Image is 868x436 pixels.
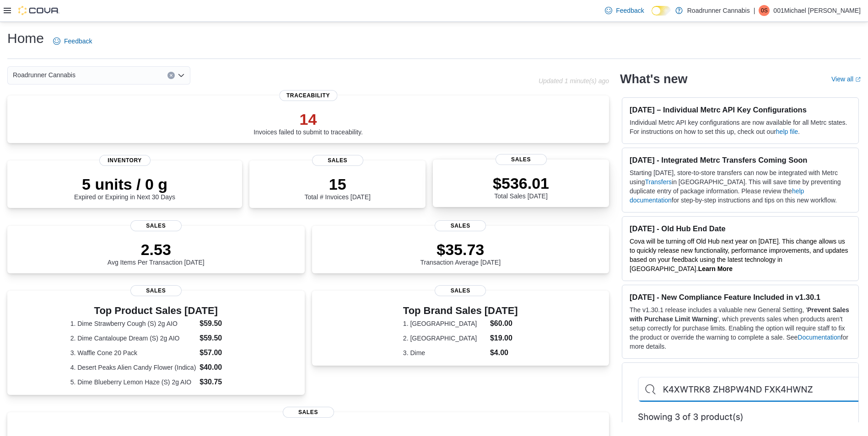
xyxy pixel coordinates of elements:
[199,333,242,344] dd: $59.50
[74,175,175,201] div: Expired or Expiring in Next 30 Days
[493,174,549,192] p: $536.01
[253,110,363,128] p: 14
[70,378,196,387] dt: 5. Dime Blueberry Lemon Haze (S) 2g AIO
[754,5,755,16] p: |
[130,220,182,231] span: Sales
[7,29,44,48] h1: Home
[18,6,59,15] img: Cova
[108,240,205,266] div: Avg Items Per Transaction [DATE]
[70,363,196,372] dt: 4. Desert Peaks Alien Candy Flower (Indica)
[108,240,205,259] p: 2.53
[279,90,337,101] span: Traceability
[403,348,486,357] dt: 3. Dime
[420,240,501,259] p: $35.73
[167,72,175,79] button: Clear input
[99,155,151,166] span: Inventory
[490,333,518,344] dd: $19.00
[253,110,363,136] div: Invoices failed to submit to traceability.
[304,175,370,193] p: 15
[630,105,851,114] h3: [DATE] – Individual Metrc API Key Configurations
[620,72,687,86] h2: What's new
[70,348,196,357] dt: 3. Waffle Cone 20 Pack
[539,77,609,85] p: Updated 1 minute(s) ago
[199,318,242,329] dd: $59.50
[403,305,518,316] h3: Top Brand Sales [DATE]
[645,178,672,186] a: Transfers
[435,285,486,296] span: Sales
[304,175,370,201] div: Total # Invoices [DATE]
[403,319,486,328] dt: 1. [GEOGRAPHIC_DATA]
[630,238,848,272] span: Cova will be turning off Old Hub next year on [DATE]. This change allows us to quickly release ne...
[601,1,647,20] a: Feedback
[616,6,644,15] span: Feedback
[199,377,242,388] dd: $30.75
[64,37,92,46] span: Feedback
[630,118,851,136] p: Individual Metrc API key configurations are now available for all Metrc states. For instructions ...
[312,155,363,166] span: Sales
[496,154,547,165] span: Sales
[199,347,242,358] dd: $57.00
[687,5,750,16] p: Roadrunner Cannabis
[490,347,518,358] dd: $4.00
[130,285,182,296] span: Sales
[773,5,861,16] p: 001Michael [PERSON_NAME]
[49,32,96,50] a: Feedback
[831,75,861,83] a: View allExternal link
[70,305,242,316] h3: Top Product Sales [DATE]
[490,318,518,329] dd: $60.00
[630,292,851,302] h3: [DATE] - New Compliance Feature Included in v1.30.1
[199,362,242,373] dd: $40.00
[855,77,861,82] svg: External link
[74,175,175,193] p: 5 units / 0 g
[776,128,798,135] a: help file
[70,319,196,328] dt: 1. Dime Strawberry Cough (S) 2g AIO
[493,174,549,200] div: Total Sales [DATE]
[630,305,851,351] p: The v1.30.1 release includes a valuable new General Setting, ' ', which prevents sales when produ...
[435,220,486,231] span: Sales
[70,334,196,343] dt: 2. Dime Cantaloupe Dream (S) 2g AIO
[630,168,851,205] p: Starting [DATE], store-to-store transfers can now be integrated with Metrc using in [GEOGRAPHIC_D...
[761,5,768,16] span: 0S
[630,187,804,204] a: help documentation
[798,334,841,341] a: Documentation
[630,306,849,323] strong: Prevent Sales with Purchase Limit Warning
[403,334,486,343] dt: 2. [GEOGRAPHIC_DATA]
[420,240,501,266] div: Transaction Average [DATE]
[630,155,851,165] h3: [DATE] - Integrated Metrc Transfers Coming Soon
[652,6,671,16] input: Dark Mode
[178,72,185,79] button: Open list of options
[13,69,75,80] span: Roadrunner Cannabis
[698,265,733,272] a: Learn More
[759,5,770,16] div: 001Michael Saucedo
[283,407,334,418] span: Sales
[630,224,851,233] h3: [DATE] - Old Hub End Date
